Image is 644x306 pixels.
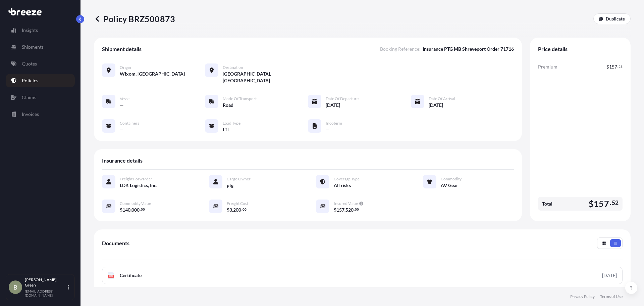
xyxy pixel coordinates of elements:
p: Policies [22,77,38,84]
p: Insights [22,27,38,34]
span: Insurance details [102,157,143,164]
span: 00 [243,208,247,211]
span: Date of Departure [326,96,359,101]
span: . [618,65,618,68]
span: Freight Cost [227,201,248,206]
a: Invoices [6,107,75,121]
a: PDFCertificate[DATE] [102,267,623,284]
span: 00 [355,208,359,211]
span: Shipment details [102,46,142,52]
span: All risks [334,182,351,189]
span: Date of Arrival [429,96,455,101]
span: — [326,126,330,133]
span: Wixom, [GEOGRAPHIC_DATA] [120,71,185,77]
a: Terms of Use [600,294,623,299]
span: B [13,284,17,291]
text: PDF [109,275,113,277]
span: . [241,208,242,211]
span: LDK Logistics, Inc. [120,182,157,189]
span: . [610,201,611,205]
span: $ [334,208,336,212]
span: Freight Forwarder [120,176,152,182]
span: 52 [619,65,623,68]
span: Booking Reference : [380,46,421,52]
span: 000 [131,208,140,212]
span: Incoterm [326,121,342,126]
span: 157 [336,208,344,212]
span: , [344,208,345,212]
span: Certificate [120,272,142,279]
span: 3 [229,208,232,212]
a: Policies [6,74,75,87]
span: Total [542,201,552,207]
span: ptg [227,182,233,189]
div: [DATE] [602,272,617,279]
span: 520 [345,208,354,212]
p: [EMAIL_ADDRESS][DOMAIN_NAME] [25,289,66,297]
p: Quotes [22,60,37,67]
span: Documents [102,240,129,247]
span: Road [223,102,233,108]
span: — [120,126,124,133]
span: Price details [538,46,568,52]
span: Origin [120,65,131,70]
span: AV Gear [441,182,458,189]
span: $ [227,208,229,212]
span: $ [606,64,609,69]
span: Containers [120,121,139,126]
span: Cargo Owner [227,176,251,182]
span: Commodity Value [120,201,151,206]
span: 157 [594,200,609,208]
span: Insured Value [334,201,358,206]
span: [DATE] [326,102,340,108]
p: Policy BRZ500873 [94,13,175,24]
span: [GEOGRAPHIC_DATA], [GEOGRAPHIC_DATA] [223,71,308,84]
span: . [140,208,141,211]
p: [PERSON_NAME] Green [25,277,66,288]
a: Claims [6,91,75,104]
a: Quotes [6,57,75,71]
a: Shipments [6,40,75,54]
span: $ [120,208,122,212]
span: Vessel [120,96,130,101]
a: Privacy Policy [570,294,595,299]
span: 00 [141,208,145,211]
span: — [120,102,124,108]
p: Claims [22,94,36,101]
p: Duplicate [606,15,625,22]
span: Premium [538,63,557,70]
span: Mode of Transport [223,96,257,101]
span: Insurance PTG MB Shreveport Order 71716 [423,46,514,52]
span: 157 [609,64,617,69]
span: Commodity [441,176,462,182]
a: Duplicate [593,13,631,24]
span: $ [589,200,594,208]
span: Load Type [223,121,240,126]
span: . [354,208,355,211]
span: Coverage Type [334,176,360,182]
span: , [232,208,233,212]
span: 140 [122,208,130,212]
span: 52 [612,201,619,205]
span: , [130,208,131,212]
p: Invoices [22,111,39,118]
span: [DATE] [429,102,443,108]
span: LTL [223,126,230,133]
a: Insights [6,24,75,37]
p: Shipments [22,44,44,50]
span: Destination [223,65,243,70]
span: 200 [233,208,241,212]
